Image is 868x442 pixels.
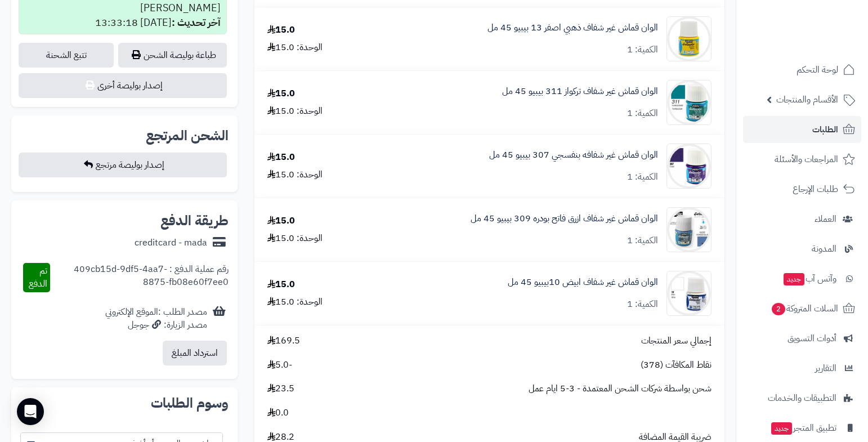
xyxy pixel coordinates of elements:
a: الطلبات [743,116,861,143]
h2: طريقة الدفع [160,214,229,227]
div: الكمية: 1 [627,43,658,56]
span: الأقسام والمنتجات [776,92,838,108]
a: لوحة التحكم [743,56,861,83]
a: المدونة [743,235,861,262]
div: الكمية: 1 [627,298,658,311]
span: 23.5 [267,382,294,395]
div: 15.0 [267,151,295,164]
a: الوان قماش غير شفاف ابيض 10بيبيو 45 مل [508,276,658,289]
span: التقارير [815,360,836,376]
a: تتبع الشحنة [19,43,114,68]
span: جديد [771,422,792,435]
div: 15.0 [267,278,295,291]
div: الوحدة: 15.0 [267,41,323,54]
span: الطلبات [812,122,838,137]
span: المراجعات والأسئلة [775,151,838,167]
span: المدونة [812,241,836,257]
span: 2 [772,303,785,315]
a: الوان قماش غير شفافه بنفسجي 307 بيبيو 45 مل [489,149,658,162]
a: العملاء [743,206,861,233]
a: طباعة بوليصة الشحن [118,43,227,68]
h2: وسوم الطلبات [20,396,229,410]
a: التطبيقات والخدمات [743,385,861,412]
div: الوحدة: 15.0 [267,232,323,245]
div: الوحدة: 15.0 [267,296,323,309]
img: whit2-90x90.jpg [667,271,711,316]
a: المراجعات والأسئلة [743,146,861,173]
img: SETACOLOR%20SUEDE%20309%20POWDER%20BLUE-90x90.jpg [667,207,711,252]
div: رقم عملية الدفع : 409cb15d-9df5-4aa7-8875-fb08e60f7ee0 [50,263,229,292]
button: إصدار بوليصة مرتجع [19,153,227,177]
img: pebeo-setacolor-suede-effect-45ml-307-violet-61369-90x90.png [667,144,711,189]
img: 1654177016-%D8%A8%D9%8A%D8%A8%D9%8A%D9%88%20%D8%B0%D9%87%D8%A8%D9%8A%2013-90x90.jpeg [667,16,711,61]
span: لوحة التحكم [797,62,838,78]
span: 169.5 [267,334,300,347]
span: نقاط المكافآت (378) [641,359,712,372]
div: 15.0 [267,215,295,227]
div: Open Intercom Messenger [17,398,44,425]
span: -5.0 [267,359,292,372]
span: طلبات الإرجاع [793,181,838,197]
div: الكمية: 1 [627,171,658,184]
a: الوان قماش غير شفاف ازرق فاتح بودره 309 بيبيو 45 مل [471,212,658,225]
div: الكمية: 1 [627,107,658,120]
span: 0.0 [267,407,289,419]
div: 15.0 [267,24,295,37]
button: استرداد المبلغ [163,341,227,365]
span: التطبيقات والخدمات [768,390,836,406]
img: ceb040b0-b203-4b2e-a84a-1fa63407212f-90x90.jpg [667,80,711,125]
span: وآتس آب [782,271,836,287]
span: أدوات التسويق [788,331,836,346]
span: تم الدفع [29,264,47,291]
strong: آخر تحديث : [172,15,221,30]
a: طلبات الإرجاع [743,176,861,203]
a: الوان قماش غير شفاف تركواز 311 بيبيو 45 مل [502,85,658,98]
div: الكمية: 1 [627,234,658,247]
span: العملاء [815,211,836,227]
span: تطبيق المتجر [770,420,836,436]
span: السلات المتروكة [771,301,838,316]
span: إجمالي سعر المنتجات [641,334,712,347]
div: مصدر الطلب :الموقع الإلكتروني [105,306,207,332]
a: أدوات التسويق [743,325,861,352]
div: creditcard - mada [135,236,207,249]
a: الوان قماش غير شفاف ذهبي اصفر 13 بيبيو 45 مل [487,21,658,34]
a: وآتس آبجديد [743,265,861,292]
div: الوحدة: 15.0 [267,105,323,118]
span: جديد [784,273,804,285]
span: شحن بواسطة شركات الشحن المعتمدة - 3-5 ايام عمل [529,382,712,395]
img: logo-2.png [791,32,857,55]
div: 15.0 [267,87,295,100]
a: التقارير [743,355,861,382]
h2: الشحن المرتجع [146,129,229,142]
a: السلات المتروكة2 [743,295,861,322]
a: تطبيق المتجرجديد [743,414,861,441]
div: الوحدة: 15.0 [267,168,323,181]
button: إصدار بوليصة أخرى [19,73,227,98]
div: مصدر الزيارة: جوجل [105,319,207,332]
